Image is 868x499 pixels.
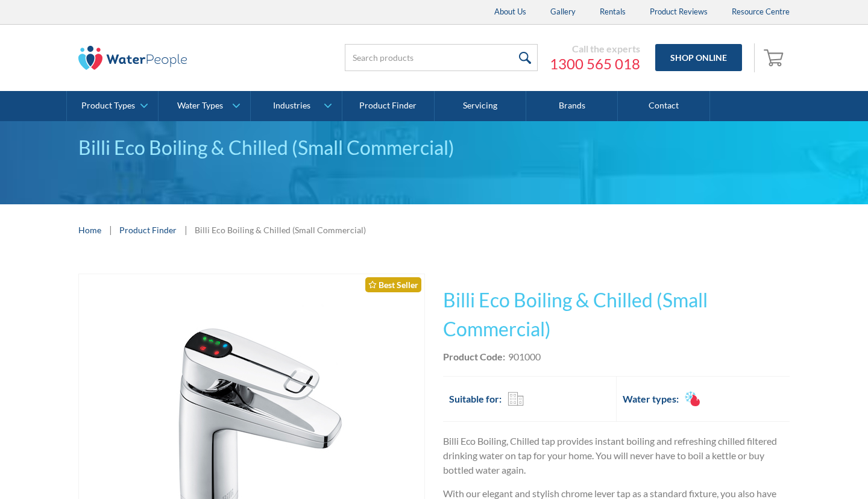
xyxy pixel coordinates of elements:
[550,55,640,73] a: 1300 565 018
[618,91,709,121] a: Contact
[365,277,421,292] div: Best Seller
[183,222,189,237] div: |
[623,392,679,406] h2: Water types:
[747,439,868,499] iframe: podium webchat widget bubble
[342,91,434,121] a: Product Finder
[443,286,790,344] h1: Billi Eco Boiling & Chilled (Small Commercial)
[81,101,135,111] div: Product Types
[761,43,790,72] a: Open empty cart
[177,101,223,111] div: Water Types
[508,350,541,364] div: 901000
[764,48,787,67] img: shopping cart
[345,44,538,71] input: Search products
[550,43,640,55] div: Call the experts
[67,91,158,121] a: Product Types
[655,44,742,71] a: Shop Online
[273,101,310,111] div: Industries
[78,46,187,70] img: The Water People
[443,434,790,477] p: Billi Eco Boiling, Chilled tap provides instant boiling and refreshing chilled filtered drinking ...
[107,222,113,237] div: |
[526,91,618,121] a: Brands
[435,91,526,121] a: Servicing
[195,224,366,236] div: Billi Eco Boiling & Chilled (Small Commercial)
[443,351,505,362] strong: Product Code:
[78,224,101,236] a: Home
[449,392,502,406] h2: Suitable for:
[119,224,177,236] a: Product Finder
[251,91,342,121] a: Industries
[78,133,790,162] div: Billi Eco Boiling & Chilled (Small Commercial)
[159,91,250,121] a: Water Types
